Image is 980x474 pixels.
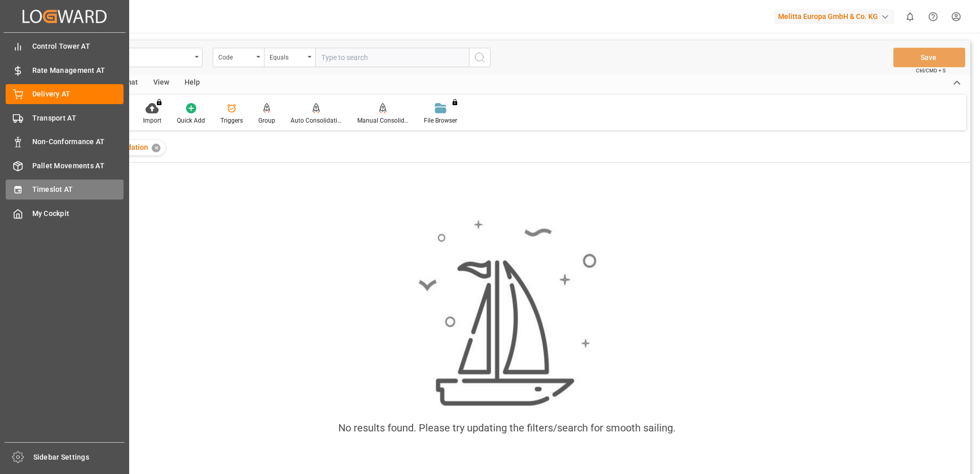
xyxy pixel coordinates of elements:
[774,7,899,26] button: Melitta Europa GmbH & Co. KG
[258,116,275,125] div: Group
[33,452,125,463] span: Sidebar Settings
[177,116,205,125] div: Quick Add
[6,36,124,56] a: Control Tower AT
[146,74,177,92] div: View
[177,74,208,92] div: Help
[152,144,160,152] div: ✕
[916,67,946,74] span: Ctrl/CMD + S
[6,108,124,128] a: Transport AT
[32,136,124,147] span: Non-Conformance AT
[213,48,264,67] button: open menu
[315,48,469,67] input: Type to search
[32,208,124,219] span: My Cockpit
[270,50,304,62] div: Equals
[6,132,124,152] a: Non-Conformance AT
[774,9,894,24] div: Melitta Europa GmbH & Co. KG
[32,89,124,100] span: Delivery AT
[893,48,965,67] button: Save
[32,65,124,76] span: Rate Management AT
[32,113,124,124] span: Transport AT
[922,5,945,28] button: Help Center
[6,155,124,175] a: Pallet Movements AT
[291,116,342,125] div: Auto Consolidation
[218,50,253,62] div: Code
[899,5,922,28] button: show 0 new notifications
[417,219,597,408] img: smooth_sailing.jpeg
[32,184,124,195] span: Timeslot AT
[338,420,676,436] div: No results found. Please try updating the filters/search for smooth sailing.
[6,84,124,104] a: Delivery AT
[6,180,124,200] a: Timeslot AT
[32,161,124,171] span: Pallet Movements AT
[220,116,243,125] div: Triggers
[6,203,124,223] a: My Cockpit
[469,48,491,67] button: search button
[32,41,124,52] span: Control Tower AT
[357,116,409,125] div: Manual Consolidation
[6,60,124,80] a: Rate Management AT
[264,48,315,67] button: open menu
